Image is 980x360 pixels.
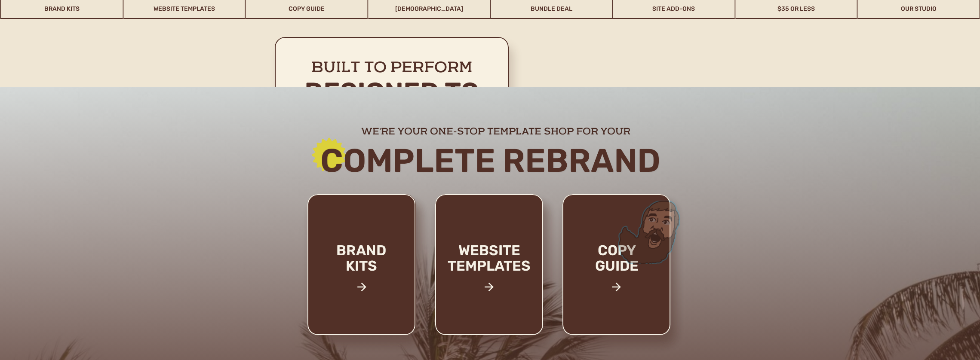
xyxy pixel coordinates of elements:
[433,243,546,292] a: website templates
[258,143,723,178] h2: Complete rebrand
[285,60,499,78] h2: Built to perform
[300,125,692,136] h2: we're your one-stop template shop for your
[577,243,657,302] a: copy guide
[285,78,499,108] h2: Designed to
[325,243,398,302] a: brand kits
